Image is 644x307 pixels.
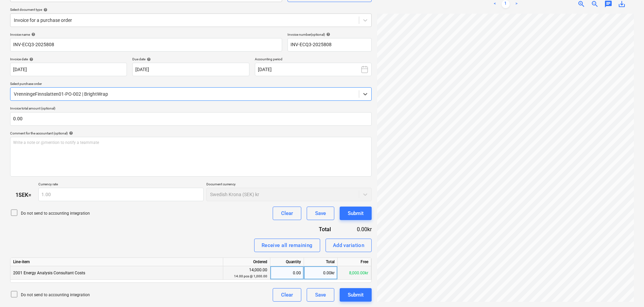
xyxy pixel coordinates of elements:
[338,266,371,280] div: 8,000.00kr
[21,292,90,298] p: Do not send to accounting integration
[340,207,372,220] button: Submit
[234,274,267,278] small: 14.00 pcs @ 1,000.00
[10,131,372,135] div: Comment for the accountant (optional)
[273,266,301,280] div: 0.00
[262,241,313,250] div: Receive all remaining
[348,209,364,218] div: Submit
[287,32,372,37] div: Invoice number (optional)
[223,258,270,266] div: Ordered
[132,63,249,76] input: Due date not specified
[21,211,90,216] p: Do not send to accounting integration
[340,288,372,302] button: Submit
[270,258,304,266] div: Quantity
[325,32,330,36] span: help
[304,258,338,266] div: Total
[42,8,47,12] span: help
[10,112,372,126] input: Invoice total amount (optional)
[226,267,267,279] div: 14,000.00
[132,57,249,61] div: Due date
[10,57,127,61] div: Invoice date
[28,57,33,61] span: help
[338,258,371,266] div: Free
[10,63,127,76] input: Invoice date not specified
[255,57,372,63] p: Accounting period
[307,207,334,220] button: Save
[281,290,293,299] div: Clear
[13,271,85,275] span: 2001 Energy Analysis Consultant Costs
[348,290,364,299] div: Submit
[206,182,372,188] p: Document currency
[315,290,326,299] div: Save
[326,239,372,252] button: Add variation
[10,258,223,266] div: Line-item
[68,131,73,135] span: help
[287,38,372,52] input: Invoice number
[38,182,204,188] p: Currency rate
[254,239,320,252] button: Receive all remaining
[10,32,282,37] div: Invoice name
[10,106,372,112] p: Invoice total amount (optional)
[273,207,301,220] button: Clear
[610,275,644,307] iframe: Chat Widget
[255,63,372,76] button: [DATE]
[145,57,151,61] span: help
[342,225,372,233] div: 0.00kr
[281,209,293,218] div: Clear
[284,225,342,233] div: Total
[273,288,301,302] button: Clear
[10,82,372,87] p: Select purchase order
[333,241,365,250] div: Add variation
[315,209,326,218] div: Save
[307,288,334,302] button: Save
[10,7,372,12] div: Select document type
[10,192,38,198] div: 1 SEK =
[304,266,338,280] div: 0.00kr
[10,38,282,52] input: Invoice name
[30,32,35,36] span: help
